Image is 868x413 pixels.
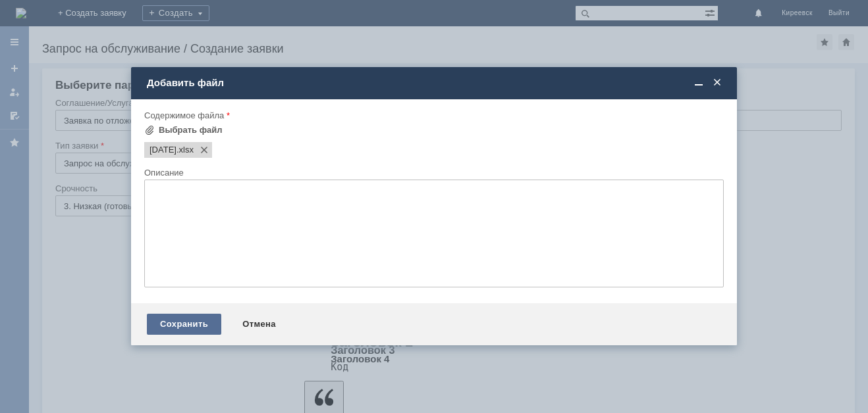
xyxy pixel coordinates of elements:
[147,77,724,89] div: Добавить файл
[711,77,724,89] span: Закрыть
[144,111,721,120] div: Содержимое файла
[159,125,223,135] div: Выбрать файл
[144,168,721,177] div: Описание
[149,145,176,155] span: 17.08.2025.xlsx
[5,5,192,26] div: Добрый вечер. Прошу удалить отложенные чеки за [DATE]
[176,145,194,155] span: 17.08.2025.xlsx
[692,77,705,89] span: Свернуть (Ctrl + M)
